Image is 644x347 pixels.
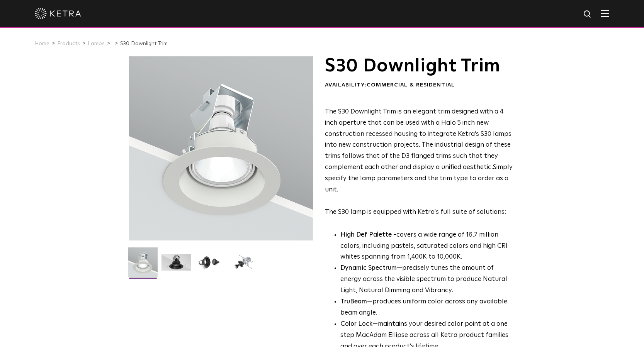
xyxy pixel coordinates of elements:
[325,108,511,171] span: The S30 Downlight Trim is an elegant trim designed with a 4 inch aperture that can be used with a...
[325,107,513,218] p: The S30 lamp is equipped with Ketra's full suite of solutions:
[35,41,49,46] a: Home
[583,10,593,19] img: search icon
[340,298,367,305] strong: TruBeam
[120,41,168,46] a: S30 Downlight Trim
[57,41,80,46] a: Products
[340,296,513,319] li: —produces uniform color across any available beam angle.
[340,321,372,327] strong: Color Lock
[367,82,455,88] span: Commercial & Residential
[325,81,513,89] div: Availability:
[340,263,513,296] li: —precisely tunes the amount of energy across the visible spectrum to produce Natural Light, Natur...
[195,254,225,276] img: S30 Halo Downlight_Table Top_Black
[601,10,609,17] img: Hamburger%20Nav.svg
[340,265,397,271] strong: Dynamic Spectrum
[161,254,191,276] img: S30 Halo Downlight_Hero_Black_Gradient
[229,254,258,276] img: S30 Halo Downlight_Exploded_Black
[88,41,105,46] a: Lamps
[35,8,81,19] img: ketra-logo-2019-white
[340,232,396,238] strong: High Def Palette -
[128,247,158,283] img: S30-DownlightTrim-2021-Web-Square
[340,230,513,263] p: covers a wide range of 16.7 million colors, including pastels, saturated colors and high CRI whit...
[325,56,513,76] h1: S30 Downlight Trim
[325,164,513,193] span: Simply specify the lamp parameters and the trim type to order as a unit.​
